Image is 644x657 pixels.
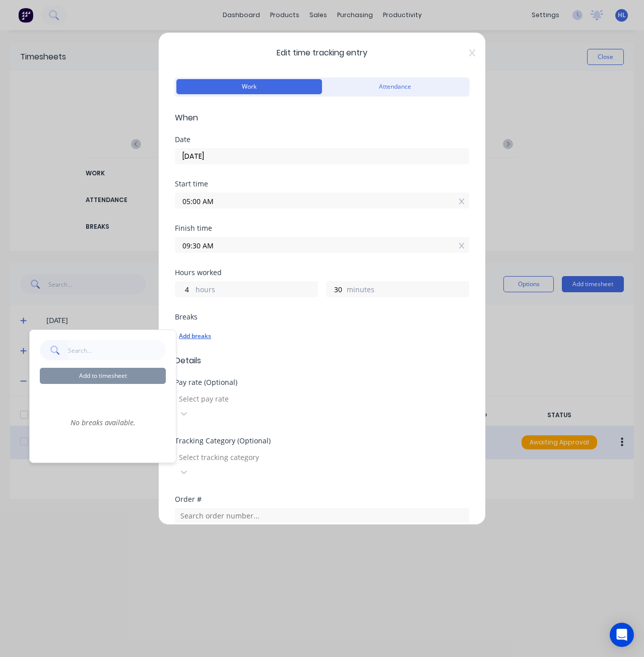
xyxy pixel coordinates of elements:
button: Add to timesheet [40,368,166,384]
label: minutes [347,284,469,297]
div: Pay rate (Optional) [175,379,469,386]
span: Edit time tracking entry [175,47,469,59]
input: Search order number... [175,508,469,523]
div: Hours worked [175,269,469,276]
div: Breaks [175,313,469,320]
span: When [175,112,469,124]
div: No breaks available. [40,392,166,452]
div: Date [175,136,469,143]
div: Start time [175,180,469,187]
div: Tracking Category (Optional) [175,437,469,444]
input: 0 [327,282,344,297]
input: Search... [68,340,166,360]
div: Add breaks [179,330,465,343]
button: Attendance [322,79,468,94]
span: Details [175,355,469,367]
button: Work [176,79,322,94]
div: Finish time [175,225,469,232]
div: Order # [175,496,469,503]
div: Open Intercom Messenger [610,623,634,647]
